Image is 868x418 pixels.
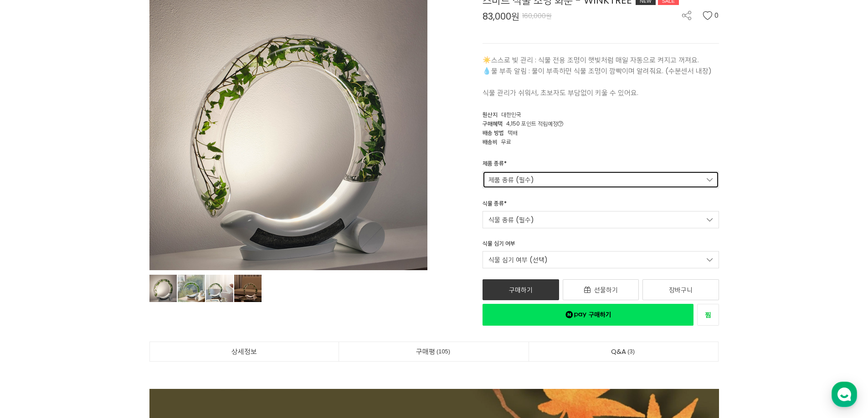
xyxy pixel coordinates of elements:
div: 제품 종류 [483,159,507,171]
span: 83,000원 [483,12,519,21]
a: 설정 [118,288,175,311]
div: 식물 심기 여부 [483,239,515,251]
span: 대화 [83,302,94,310]
a: 상세정보 [150,342,339,361]
a: 식물 심기 여부 (선택) [483,251,719,268]
a: Q&A3 [529,342,719,361]
span: 배송비 [483,138,498,146]
p: 💧물 부족 알림 : 물이 부족하면 식물 조명이 깜빡이며 알려줘요. (수분센서 내장) [483,65,719,76]
a: 홈 [3,288,60,311]
span: 160,000원 [522,11,552,20]
span: 설정 [141,302,152,309]
div: 식물 종류 [483,199,507,211]
p: ☀️스스로 빛 관리 : 식물 전용 조명이 햇빛처럼 매일 자동으로 켜지고 꺼져요. [483,55,719,65]
span: 배송 방법 [483,129,504,136]
span: 0 [714,11,719,20]
span: 선물하기 [594,285,618,294]
span: 원산지 [483,111,498,118]
span: 3 [626,347,636,356]
a: 대화 [60,288,118,311]
span: 대한민국 [501,111,521,118]
button: 0 [703,11,719,20]
span: 4,150 포인트 적립예정 [506,120,563,127]
a: 새창 [697,304,719,326]
span: 구매혜택 [483,120,503,127]
a: 선물하기 [563,279,639,300]
a: 구매하기 [483,279,559,300]
a: 구매평105 [339,342,529,361]
a: 새창 [483,304,693,326]
span: 무료 [501,138,511,146]
span: 홈 [29,302,34,309]
a: 장바구니 [642,279,719,300]
a: 식물 종류 (필수) [483,211,719,228]
span: 택배 [508,129,518,136]
p: 식물 관리가 쉬워서, 초보자도 부담없이 키울 수 있어요. [483,87,719,98]
span: 105 [435,347,452,356]
a: 제품 종류 (필수) [483,171,719,188]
